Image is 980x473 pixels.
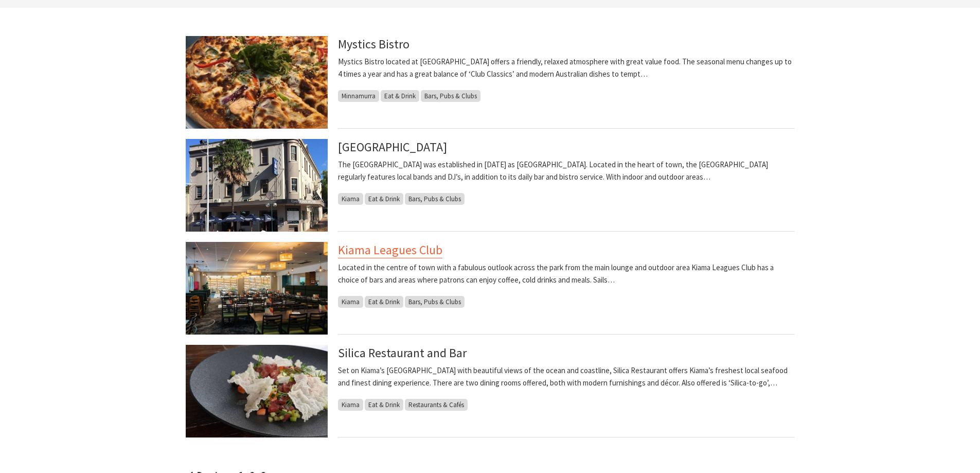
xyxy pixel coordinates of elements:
span: Kiama [338,193,363,205]
img: Open 7 days for lunch and dinner. Two children's play areas. [186,242,328,335]
a: Mystics Bistro [338,36,409,52]
span: Kiama [338,399,363,411]
p: The [GEOGRAPHIC_DATA] was established in [DATE] as [GEOGRAPHIC_DATA]. Located in the heart of tow... [338,159,795,183]
span: Eat & Drink [365,193,403,205]
p: Mystics Bistro located at [GEOGRAPHIC_DATA] offers a friendly, relaxed atmosphere with great valu... [338,56,795,80]
span: Bars, Pubs & Clubs [405,296,465,308]
span: Eat & Drink [381,90,419,102]
a: [GEOGRAPHIC_DATA] [338,139,447,155]
a: Silica Restaurant and Bar [338,345,467,361]
span: Bars, Pubs & Clubs [405,193,465,205]
span: Kiama [338,296,363,308]
span: Eat & Drink [365,296,403,308]
span: Minnamurra [338,90,379,102]
span: Eat & Drink [365,399,403,411]
img: kangaroo [186,345,328,437]
span: Restaurants & Cafés [405,399,468,411]
span: Bars, Pubs & Clubs [421,90,480,102]
p: Set on Kiama’s [GEOGRAPHIC_DATA] with beautiful views of the ocean and coastline, Silica Restaura... [338,364,795,389]
a: Kiama Leagues Club [338,242,442,258]
p: Located in the centre of town with a fabulous outlook across the park from the main lounge and ou... [338,261,795,286]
